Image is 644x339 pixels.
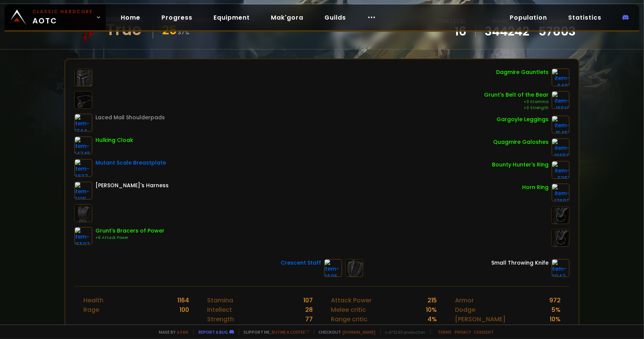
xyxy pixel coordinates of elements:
a: 344242 [485,26,529,37]
div: 77 [306,314,313,324]
img: item-1744 [74,114,92,132]
img: item-6125 [74,182,92,200]
span: Checkout [314,329,376,335]
div: True [106,24,144,35]
img: item-6505 [324,259,342,277]
img: item-17692 [552,183,570,202]
div: Hulking Cloak [95,136,133,144]
div: Gargoyle Leggings [496,116,549,123]
a: Terms [438,329,452,335]
a: Guilds [318,10,352,25]
div: +6 Attack Power [95,235,164,241]
div: Health [83,296,103,305]
div: Mutant Scale Breastplate [95,159,166,167]
div: Grunt's Belt of the Bear [484,91,549,99]
a: Population [504,10,553,25]
span: Support me, [239,329,309,335]
div: Rage [83,305,99,314]
div: 5 % [552,324,561,333]
div: Intellect [207,305,232,314]
a: Classic HardcoreAOTC [5,5,106,30]
img: item-6627 [74,159,92,177]
span: AOTC [32,8,93,26]
div: 10 % [550,314,561,324]
div: 1164 [177,296,189,305]
div: 44 [305,324,313,333]
div: Spell Power [331,324,366,333]
div: Grunt's Bracers of Power [95,227,164,235]
div: 0 [433,324,437,333]
div: Small Throwing Knife [491,259,549,267]
div: Attack Power [331,296,372,305]
div: Quagmire Galoshes [493,138,549,146]
div: Block [455,324,472,333]
div: 100 [180,305,189,314]
div: Melee critic [331,305,366,314]
a: Mak'gora [265,10,309,25]
img: item-10658 [552,138,570,156]
img: item-5351 [552,161,570,179]
a: Buy me a coffee [272,329,309,335]
div: Agility [207,324,226,333]
a: Home [115,10,146,25]
a: [DOMAIN_NAME] [343,329,376,335]
img: item-15510 [552,91,570,109]
div: +3 Strength [484,105,549,111]
div: Stamina [207,296,233,305]
div: 10 % [426,305,437,314]
div: Dagmire Gauntlets [496,68,549,76]
div: Crescent Staff [281,259,321,267]
img: item-15451 [552,116,570,134]
div: 972 [549,296,561,305]
span: v. d752d5 - production [380,329,426,335]
a: Privacy [455,329,471,335]
a: a fan [177,329,189,335]
div: +3 Stamina [484,99,549,105]
div: 28 [306,305,313,314]
div: Laced Mail Shoulderpads [95,114,165,122]
img: item-2947 [552,259,570,277]
img: item-6481 [552,68,570,86]
div: 4 % [427,314,437,324]
div: Bounty Hunter's Ring [492,161,549,169]
div: [PERSON_NAME] [455,314,506,324]
div: Horn Ring [522,183,549,191]
small: Classic Hardcore [32,8,93,15]
a: Consent [474,329,494,335]
a: Equipment [207,10,256,25]
a: Progress [155,10,198,25]
div: [PERSON_NAME]'s Harness [95,182,169,190]
div: 107 [304,296,313,305]
a: Report a bug [199,329,228,335]
a: Statistics [562,10,607,25]
div: Range critic [331,314,368,324]
div: 5 % [552,305,561,314]
span: Made by [155,329,189,335]
div: Strength [207,314,234,324]
div: 215 [427,296,437,305]
img: item-14745 [74,136,92,154]
small: 37 % [178,29,189,36]
div: Dodge [455,305,475,314]
div: Armor [455,296,474,305]
img: item-15507 [74,227,92,245]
